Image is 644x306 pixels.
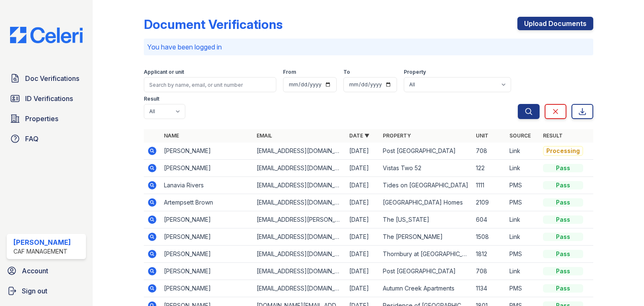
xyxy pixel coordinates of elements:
label: From [283,69,296,75]
td: [PERSON_NAME] [161,160,253,177]
td: [PERSON_NAME] [161,246,253,263]
td: [GEOGRAPHIC_DATA] Homes [379,194,472,211]
td: [EMAIL_ADDRESS][DOMAIN_NAME] [253,246,346,263]
td: Post [GEOGRAPHIC_DATA] [379,263,472,280]
a: Result [543,132,563,139]
td: Vistas Two 52 [379,160,472,177]
div: Pass [543,267,583,275]
span: ID Verifications [25,93,73,104]
td: [DATE] [346,280,379,297]
div: [PERSON_NAME] [13,237,71,247]
td: Link [506,143,540,160]
a: Unit [476,132,488,139]
td: Link [506,160,540,177]
div: CAF Management [13,247,71,256]
td: 708 [473,143,506,160]
td: Artempsett Brown [161,194,253,211]
td: PMS [506,280,540,297]
td: The [PERSON_NAME] [379,228,472,246]
td: PMS [506,194,540,211]
p: You have been logged in [147,42,590,52]
a: Source [509,132,531,139]
td: [DATE] [346,194,379,211]
td: 1508 [473,228,506,246]
td: Autumn Creek Apartments [379,280,472,297]
a: Date ▼ [349,132,369,139]
td: [EMAIL_ADDRESS][DOMAIN_NAME] [253,280,346,297]
td: [EMAIL_ADDRESS][DOMAIN_NAME] [253,194,346,211]
a: Upload Documents [517,17,593,30]
a: Name [164,132,179,139]
a: ID Verifications [7,90,86,107]
td: [DATE] [346,160,379,177]
td: [EMAIL_ADDRESS][DOMAIN_NAME] [253,228,346,246]
div: Pass [543,284,583,293]
td: [PERSON_NAME] [161,263,253,280]
td: [DATE] [346,177,379,194]
a: Sign out [3,283,89,299]
td: PMS [506,246,540,263]
label: Property [404,69,426,75]
td: Thornbury at [GEOGRAPHIC_DATA] [379,246,472,263]
td: [PERSON_NAME] [161,280,253,297]
td: 604 [473,211,506,228]
div: Pass [543,215,583,224]
a: FAQ [7,130,86,147]
div: Pass [543,250,583,258]
a: Property [383,132,411,139]
td: 1812 [473,246,506,263]
td: [DATE] [346,228,379,246]
a: Account [3,262,89,279]
img: CE_Logo_Blue-a8612792a0a2168367f1c8372b55b34899dd931a85d93a1a3d3e32e68fde9ad4.png [3,27,89,43]
a: Email [257,132,272,139]
td: [DATE] [346,246,379,263]
td: [PERSON_NAME] [161,143,253,160]
div: Pass [543,164,583,172]
td: Link [506,228,540,246]
div: Document Verifications [144,17,283,32]
td: [DATE] [346,143,379,160]
td: [PERSON_NAME] [161,228,253,246]
div: Pass [543,198,583,207]
td: [EMAIL_ADDRESS][PERSON_NAME][DOMAIN_NAME] [253,211,346,228]
td: 122 [473,160,506,177]
span: Account [22,266,48,276]
td: 708 [473,263,506,280]
label: Result [144,96,159,102]
td: Lanavia Rivers [161,177,253,194]
div: Processing [543,146,583,156]
td: PMS [506,177,540,194]
td: Tides on [GEOGRAPHIC_DATA] [379,177,472,194]
div: Pass [543,181,583,189]
span: FAQ [25,134,39,144]
span: Doc Verifications [25,73,79,83]
td: [DATE] [346,263,379,280]
div: Pass [543,233,583,241]
span: Sign out [22,286,47,296]
td: 1134 [473,280,506,297]
a: Doc Verifications [7,70,86,87]
td: [PERSON_NAME] [161,211,253,228]
td: 1111 [473,177,506,194]
td: [EMAIL_ADDRESS][DOMAIN_NAME] [253,263,346,280]
td: Post [GEOGRAPHIC_DATA] [379,143,472,160]
span: Properties [25,114,58,124]
td: [EMAIL_ADDRESS][DOMAIN_NAME] [253,177,346,194]
td: Link [506,211,540,228]
a: Properties [7,110,86,127]
td: [EMAIL_ADDRESS][DOMAIN_NAME] [253,160,346,177]
td: 2109 [473,194,506,211]
td: Link [506,263,540,280]
td: [EMAIL_ADDRESS][DOMAIN_NAME] [253,143,346,160]
td: [DATE] [346,211,379,228]
td: The [US_STATE] [379,211,472,228]
label: Applicant or unit [144,69,184,75]
label: To [343,69,350,75]
input: Search by name, email, or unit number [144,77,276,92]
